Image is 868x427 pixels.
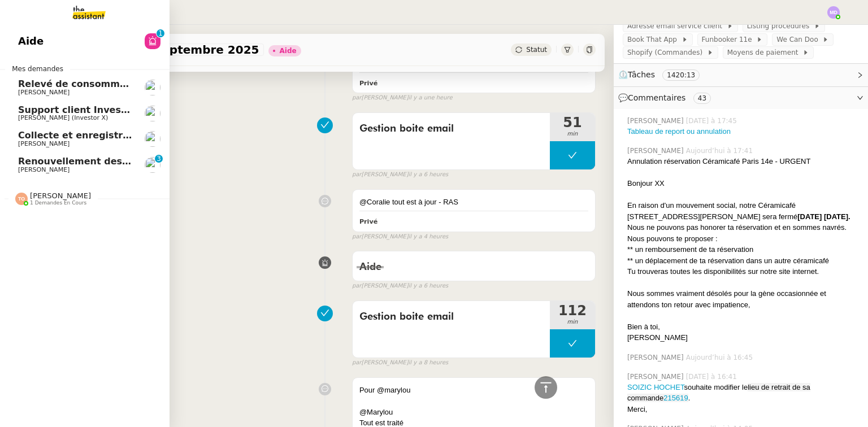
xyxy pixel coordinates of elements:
[686,146,755,156] span: Aujourd’hui à 17:41
[352,232,448,242] small: [PERSON_NAME]
[627,146,686,156] span: [PERSON_NAME]
[18,140,70,147] span: [PERSON_NAME]
[628,70,655,79] span: Tâches
[352,93,453,103] small: [PERSON_NAME]
[627,255,859,267] div: ** un déplacement de ta réservation dans un autre céramicafé
[15,193,28,205] img: svg
[30,191,91,200] span: [PERSON_NAME]
[145,131,160,147] img: users%2F9mvJqJUvllffspLsQzytnd0Nt4c2%2Favatar%2F82da88e3-d90d-4e39-b37d-dcb7941179ae
[614,87,868,109] div: 💬Commentaires 43
[280,47,297,54] div: Aide
[686,352,755,363] span: Aujourd’hui à 16:45
[359,385,588,396] div: Pour @marylou
[409,93,453,103] span: il y a une heure
[627,244,859,255] div: ** un remboursement de ta réservation
[359,262,381,272] span: Aide
[618,93,715,102] span: 💬
[627,200,859,222] div: En raison d'un mouvement social, notre Céramicafé [STREET_ADDRESS][PERSON_NAME] sera fermé
[352,170,362,180] span: par
[550,304,595,317] span: 112
[352,93,362,103] span: par
[776,34,822,45] span: We Can Doo
[18,33,44,50] span: Aide
[18,156,298,167] span: Renouvellement des adhésions FTI - 1 septembre 2025
[627,352,686,363] span: [PERSON_NAME]
[409,170,449,180] span: il y a 6 heures
[352,232,362,242] span: par
[18,79,245,89] span: Relevé de consommations - septembre 2025
[627,20,727,32] span: Adresse email service client
[5,63,70,75] span: Mes demandes
[526,46,547,54] span: Statut
[627,332,859,343] div: [PERSON_NAME]
[618,70,709,79] span: ⏲️
[627,383,684,391] a: SOIZIC HOCHET
[155,155,163,163] nz-badge-sup: 3
[157,29,164,37] nz-badge-sup: 1
[686,372,739,382] span: [DATE] à 16:41
[627,127,731,136] a: Tableau de report ou annulation
[627,383,810,403] span: lieu de retrait de sa commande
[693,93,711,104] nz-tag: 43
[359,308,543,325] span: Gestion boite email
[627,382,859,404] div: souhaite modifier le .
[550,129,595,139] span: min
[352,358,362,368] span: par
[614,64,868,86] div: ⏲️Tâches 1420:13
[359,218,377,225] b: Privé
[663,394,688,402] a: 215619
[158,29,163,40] p: 1
[359,197,588,208] div: @Coralie tout est à jour - RAS
[550,116,595,129] span: 51
[352,170,448,180] small: [PERSON_NAME]
[827,6,840,19] img: svg
[359,120,543,137] span: Gestion boite email
[409,232,449,242] span: il y a 4 heures
[686,116,739,126] span: [DATE] à 17:45
[627,34,682,45] span: Book That App
[409,358,449,368] span: il y a 8 heures
[18,104,143,115] span: Support client InvestorX
[359,80,377,87] b: Privé
[352,281,448,291] small: [PERSON_NAME]
[145,80,160,95] img: users%2FHIWaaSoTa5U8ssS5t403NQMyZZE3%2Favatar%2Fa4be050e-05fa-4f28-bbe7-e7e8e4788720
[627,404,859,415] div: Merci,
[627,222,859,233] div: Nous ne pouvons pas honorer ta réservation et en sommes navrés.
[627,233,859,245] div: Nous pouvons te proposer :
[627,321,859,333] div: Bien à toi,
[627,288,859,310] div: Nous sommes vraiment désolés pour la gène occasionnée et attendons ton retour avec impatience,
[18,114,108,121] span: [PERSON_NAME] (Investor X)
[662,69,700,81] nz-tag: 1420:13
[627,116,686,126] span: [PERSON_NAME]
[145,106,160,121] img: users%2FUWPTPKITw0gpiMilXqRXG5g9gXH3%2Favatar%2F405ab820-17f5-49fd-8f81-080694535f4d
[145,157,160,173] img: users%2FDBF5gIzOT6MfpzgDQC7eMkIK8iA3%2Favatar%2Fd943ca6c-06ba-4e73-906b-d60e05e423d3
[409,281,449,291] span: il y a 6 heures
[18,89,70,96] span: [PERSON_NAME]
[359,407,588,418] div: @Marylou
[627,266,859,277] div: Tu trouveras toutes les disponibilités sur notre site internet.
[627,47,707,58] span: Shopify (Commandes)
[352,281,362,291] span: par
[627,156,859,167] div: Annulation réservation Céramicafé Paris 14e - URGENT
[352,358,448,368] small: [PERSON_NAME]
[550,317,595,327] span: min
[727,47,802,58] span: Moyens de paiement
[627,372,686,382] span: [PERSON_NAME]
[628,93,685,102] span: Commentaires
[18,130,520,141] span: Collecte et enregistrement des relevés bancaires et relevés de cartes bancaires - septembre 2025
[702,34,757,45] span: Funbooker 11e
[30,200,86,206] span: 1 demandes en cours
[18,166,70,173] span: [PERSON_NAME]
[157,155,161,165] p: 3
[627,178,859,189] div: Bonjour XX
[797,212,850,221] strong: [DATE] [DATE].
[747,20,814,32] span: Listing procédures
